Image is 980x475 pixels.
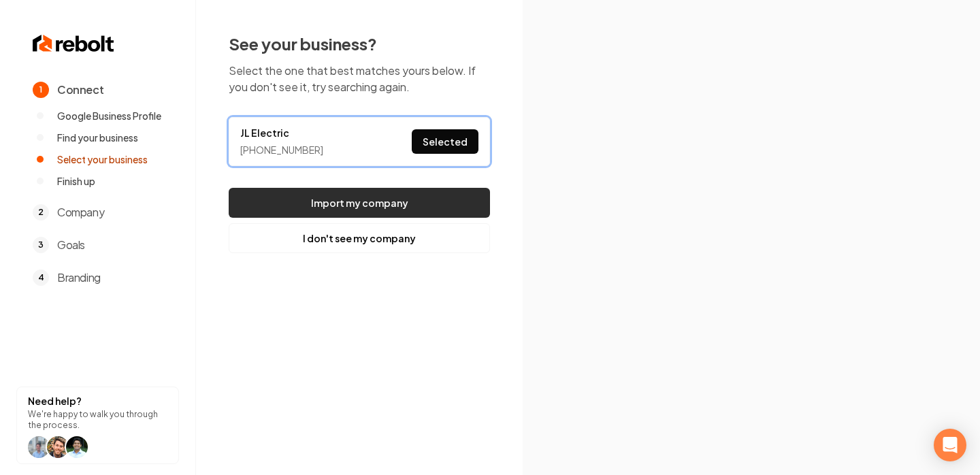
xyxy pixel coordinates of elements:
[229,33,490,54] h2: See your business?
[57,152,148,166] span: Select your business
[57,269,101,286] span: Branding
[412,129,478,154] button: Selected
[28,436,50,458] img: help icon Will
[57,131,138,144] span: Find your business
[240,126,323,140] a: JL Electric
[57,204,104,220] span: Company
[57,109,161,122] span: Google Business Profile
[28,395,82,407] strong: Need help?
[229,223,490,253] button: I don't see my company
[57,82,103,98] span: Connect
[229,63,490,95] p: Select the one that best matches yours below. If you don't see it, try searching again.
[934,429,966,461] div: Open Intercom Messenger
[33,82,49,98] span: 1
[33,204,49,220] span: 2
[240,143,323,157] div: [PHONE_NUMBER]
[57,174,95,188] span: Finish up
[33,33,114,54] img: Rebolt Logo
[229,188,490,218] button: Import my company
[47,436,69,458] img: help icon Will
[16,387,179,464] button: Need help?We're happy to walk you through the process.help icon Willhelp icon Willhelp icon arwin
[28,409,167,431] p: We're happy to walk you through the process.
[33,269,49,286] span: 4
[66,436,88,458] img: help icon arwin
[33,237,49,253] span: 3
[57,237,85,253] span: Goals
